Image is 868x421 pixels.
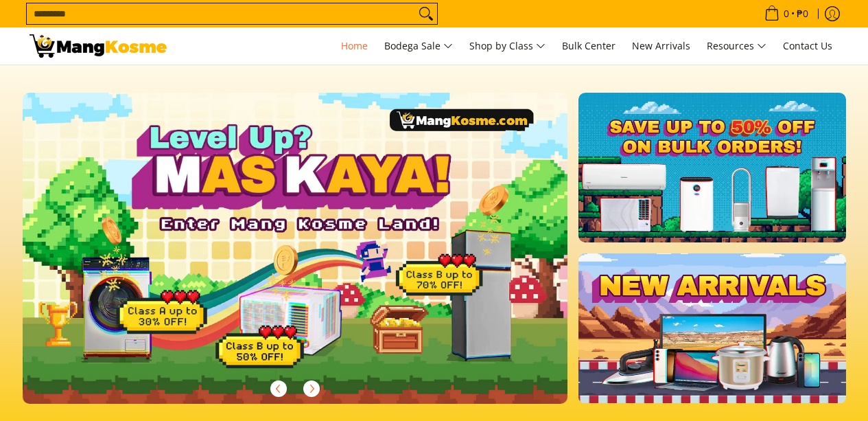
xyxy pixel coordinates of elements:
a: New Arrivals [625,27,697,65]
a: Shop by Class [462,27,552,65]
span: Contact Us [783,39,832,52]
button: Next [296,374,327,404]
span: Resources [707,38,766,55]
a: Contact Us [776,27,839,65]
img: Mang Kosme: Your Home Appliances Warehouse Sale Partner! [30,34,167,58]
span: ₱0 [795,9,810,19]
button: Previous [263,374,294,404]
span: Shop by Class [469,38,546,55]
a: Home [334,27,375,65]
span: • [760,6,812,21]
span: Home [341,39,368,52]
a: Resources [700,27,773,65]
span: Bodega Sale [384,38,453,55]
a: Bulk Center [555,27,622,65]
img: Gaming desktop banner [23,93,568,404]
nav: Main Menu [180,27,839,65]
a: Bodega Sale [377,27,460,65]
button: Search [415,3,437,24]
span: New Arrivals [632,39,690,52]
span: Bulk Center [562,39,615,52]
span: 0 [782,9,791,19]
